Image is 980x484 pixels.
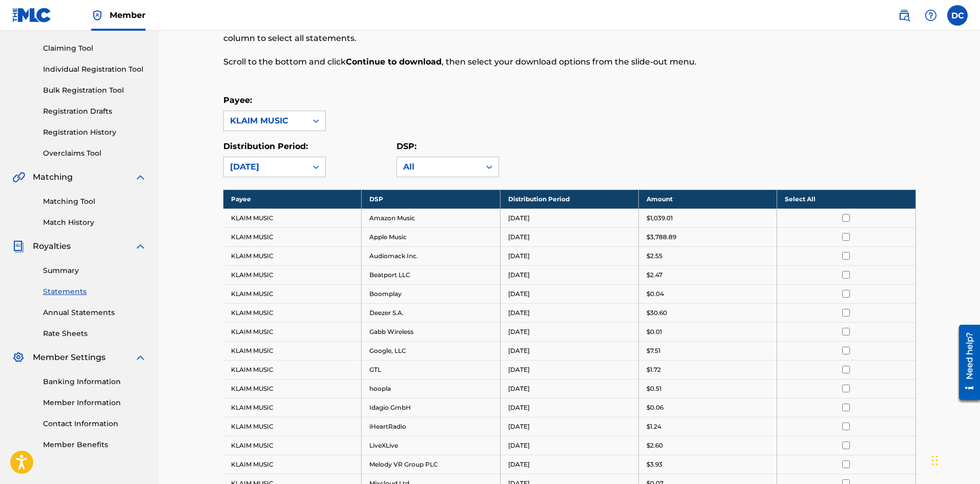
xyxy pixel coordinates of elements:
a: Matching Tool [43,196,147,207]
td: LiveXLive [362,436,500,455]
strong: Continue to download [346,57,442,67]
a: Contact Information [43,418,147,429]
a: Individual Registration Tool [43,64,147,75]
iframe: Resource Center [951,321,980,404]
td: Google, LLC [362,341,500,360]
a: Bulk Registration Tool [43,85,147,96]
td: Gabb Wireless [362,322,500,341]
div: All [403,161,474,173]
img: expand [134,351,147,364]
p: $2.60 [647,441,663,450]
a: Registration Drafts [43,106,147,117]
td: KLAIM MUSIC [223,284,362,303]
td: KLAIM MUSIC [223,360,362,379]
th: Payee [223,190,362,208]
p: $2.55 [647,251,662,261]
a: Member Benefits [43,439,147,450]
td: [DATE] [500,227,638,246]
a: Statements [43,286,147,297]
td: KLAIM MUSIC [223,208,362,227]
th: Amount [638,190,777,208]
p: $3,788.89 [647,233,676,242]
th: Select All [777,190,915,208]
td: Idagio GmbH [362,398,500,417]
span: Member [110,9,145,21]
td: KLAIM MUSIC [223,379,362,398]
td: Deezer S.A. [362,303,500,322]
span: Matching [33,171,73,183]
td: Apple Music [362,227,500,246]
img: Top Rightsholder [91,9,103,22]
div: Arrastrar [932,445,938,476]
td: KLAIM MUSIC [223,455,362,474]
td: KLAIM MUSIC [223,303,362,322]
td: [DATE] [500,341,638,360]
img: search [898,9,910,22]
p: $0.06 [647,403,663,412]
td: [DATE] [500,379,638,398]
a: Banking Information [43,376,147,387]
span: Royalties [33,240,71,252]
div: Help [921,5,941,26]
td: KLAIM MUSIC [223,341,362,360]
img: help [925,9,937,22]
p: $7.51 [647,346,660,355]
td: Audiomack Inc. [362,246,500,265]
td: hoopla [362,379,500,398]
p: $30.60 [647,308,667,318]
td: KLAIM MUSIC [223,436,362,455]
td: KLAIM MUSIC [223,322,362,341]
p: $1.72 [647,365,661,374]
p: $0.51 [647,384,661,393]
td: iHeartRadio [362,417,500,436]
img: Member Settings [12,351,25,364]
p: $0.04 [647,289,664,299]
span: Member Settings [33,351,106,364]
td: [DATE] [500,284,638,303]
td: Amazon Music [362,208,500,227]
a: Match History [43,217,147,228]
td: Beatport LLC [362,265,500,284]
a: Public Search [894,5,914,26]
th: Distribution Period [500,190,638,208]
td: [DATE] [500,398,638,417]
p: In the Select column, check the box(es) for any statements you would like to download or click at... [223,20,757,45]
a: Overclaims Tool [43,148,147,159]
a: Rate Sheets [43,328,147,339]
p: $1.24 [647,422,661,431]
a: Registration History [43,127,147,138]
div: User Menu [947,5,968,26]
td: [DATE] [500,360,638,379]
td: Melody VR Group PLC [362,455,500,474]
img: expand [134,240,147,252]
td: KLAIM MUSIC [223,398,362,417]
th: DSP [362,190,500,208]
td: [DATE] [500,303,638,322]
a: Summary [43,265,147,276]
td: [DATE] [500,265,638,284]
label: Payee: [223,95,252,105]
td: [DATE] [500,246,638,265]
td: KLAIM MUSIC [223,265,362,284]
a: Member Information [43,397,147,408]
p: Scroll to the bottom and click , then select your download options from the slide-out menu. [223,56,757,68]
img: Royalties [12,240,25,252]
td: [DATE] [500,417,638,436]
td: KLAIM MUSIC [223,227,362,246]
p: $2.47 [647,270,662,280]
td: KLAIM MUSIC [223,417,362,436]
td: [DATE] [500,455,638,474]
p: $0.01 [647,327,662,336]
img: Matching [12,171,25,183]
a: Claiming Tool [43,43,147,54]
td: [DATE] [500,322,638,341]
div: [DATE] [230,161,301,173]
a: Annual Statements [43,307,147,318]
p: $1,039.01 [647,214,673,223]
label: DSP: [397,141,416,151]
td: [DATE] [500,208,638,227]
iframe: Chat Widget [929,435,980,484]
label: Distribution Period: [223,141,308,151]
div: Widget de chat [929,435,980,484]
